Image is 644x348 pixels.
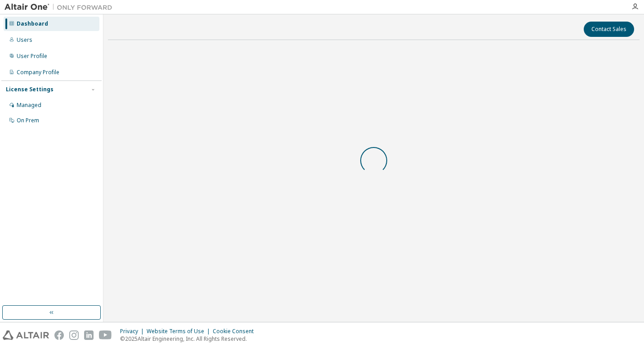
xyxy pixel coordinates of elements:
div: Dashboard [17,20,48,27]
img: altair_logo.svg [3,330,49,340]
div: Website Terms of Use [147,328,213,335]
img: instagram.svg [69,330,79,340]
img: youtube.svg [99,330,112,340]
div: User Profile [17,53,47,60]
img: linkedin.svg [84,330,94,340]
img: facebook.svg [54,330,64,340]
div: Managed [17,102,41,109]
div: Users [17,36,32,44]
div: On Prem [17,117,39,124]
div: Cookie Consent [213,328,259,335]
img: Altair One [4,3,117,12]
div: Company Profile [17,69,59,76]
p: © 2025 Altair Engineering, Inc. All Rights Reserved. [120,335,259,343]
div: Privacy [120,328,147,335]
button: Contact Sales [584,22,634,37]
div: License Settings [6,86,54,93]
